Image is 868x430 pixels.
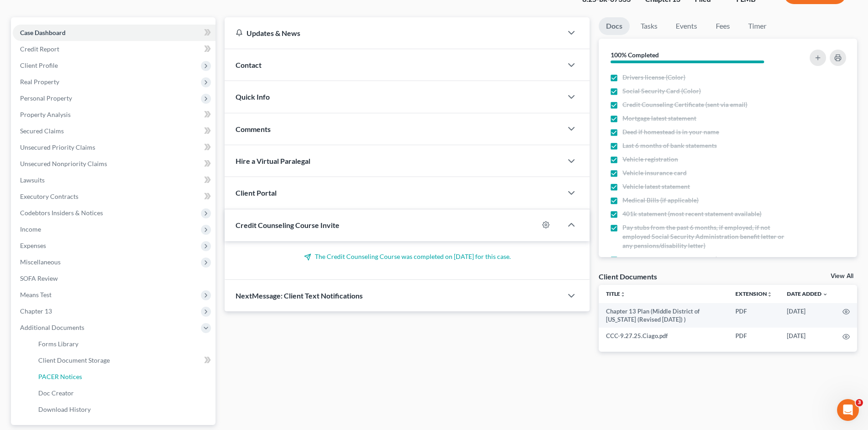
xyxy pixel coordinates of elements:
span: Chapter 13 [20,307,52,315]
span: SOFA Review [20,274,58,282]
span: Property Analysis [20,111,71,118]
div: Updates & News [236,28,551,38]
span: Drivers license (Color) [622,73,685,82]
span: Client Document Storage [38,356,110,364]
a: SOFA Review [13,270,216,287]
span: Vehicle insurance card [622,168,687,177]
span: Last 6 months of bank statements [622,141,717,150]
a: Extensionunfold_more [735,290,772,297]
a: Titleunfold_more [606,290,626,297]
span: Vehicle latest statement [622,182,690,191]
a: Forms Library [31,336,216,352]
span: Credit Counseling Certificate (sent via email) [622,100,747,109]
span: Case Dashboard [20,29,66,36]
td: PDF [728,328,780,344]
span: Codebtors Insiders & Notices [20,209,103,217]
span: Download History [38,405,91,413]
span: Credit Counseling Course Invite [236,221,339,229]
span: 3 [856,399,863,406]
td: Chapter 13 Plan (Middle District of [US_STATE] (Revised [DATE]) ) [599,303,728,328]
span: Real Property [20,78,59,86]
a: Credit Report [13,41,216,57]
span: Hire a Virtual Paralegal [236,157,310,165]
span: Deed if homestead is in your name [622,127,719,137]
span: Lawsuits [20,176,45,184]
span: Quick Info [236,92,270,101]
td: [DATE] [780,303,835,328]
a: Lawsuits [13,172,216,188]
i: unfold_more [620,292,626,297]
span: Tax Returns for the prior 2 years (Including 1099 & w-2's Forms. Transcripts are not permitted) -... [622,255,785,282]
strong: 100% Completed [611,51,659,59]
span: Credit Report [20,45,59,53]
a: Client Document Storage [31,352,216,369]
span: Expenses [20,242,46,249]
td: PDF [728,303,780,328]
a: Executory Contracts [13,188,216,205]
span: Doc Creator [38,389,74,397]
a: Case Dashboard [13,25,216,41]
span: Forms Library [38,340,78,348]
a: Download History [31,401,216,418]
a: Tasks [633,17,665,35]
a: Unsecured Nonpriority Claims [13,156,216,172]
span: Income [20,225,41,233]
a: Unsecured Priority Claims [13,139,216,156]
span: Client Profile [20,61,58,69]
span: Contact [236,61,262,69]
td: CCC-9.27.25.Ciago.pdf [599,328,728,344]
span: Comments [236,125,271,133]
i: unfold_more [767,292,772,297]
a: Timer [741,17,774,35]
span: Unsecured Nonpriority Claims [20,160,107,167]
span: Additional Documents [20,324,84,331]
a: Date Added expand_more [787,290,828,297]
a: Events [668,17,704,35]
span: Vehicle registration [622,155,678,164]
a: Docs [599,17,630,35]
a: Doc Creator [31,385,216,401]
span: NextMessage: Client Text Notifications [236,291,363,300]
span: Unsecured Priority Claims [20,143,95,151]
span: Executory Contracts [20,192,78,200]
a: Property Analysis [13,106,216,123]
td: [DATE] [780,328,835,344]
span: Secured Claims [20,127,64,135]
span: Client Portal [236,188,277,197]
a: Secured Claims [13,123,216,139]
a: View All [831,273,853,279]
span: 401k statement (most recent statement available) [622,209,761,218]
a: Fees [708,17,737,35]
span: Personal Property [20,94,72,102]
span: Social Security Card (Color) [622,86,701,96]
span: Medical Bills (if applicable) [622,196,699,205]
span: Means Test [20,291,51,298]
i: expand_more [822,292,828,297]
span: Miscellaneous [20,258,61,266]
div: Client Documents [599,272,657,281]
a: PACER Notices [31,369,216,385]
iframe: Intercom live chat [837,399,859,421]
span: PACER Notices [38,373,82,380]
span: Mortgage latest statement [622,114,696,123]
p: The Credit Counseling Course was completed on [DATE] for this case. [236,252,579,261]
span: Pay stubs from the past 6 months, if employed, if not employed Social Security Administration ben... [622,223,785,250]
